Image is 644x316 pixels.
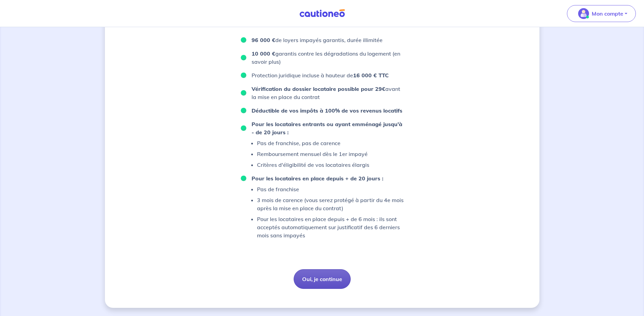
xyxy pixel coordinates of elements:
[257,139,369,147] p: Pas de franchise, pas de carence
[257,215,404,239] p: Pour les locataires en place depuis + de 6 mois : ils sont acceptés automatiquement sur justifica...
[297,9,348,18] img: Cautioneo
[567,5,636,22] button: illu_account_valid_menu.svgMon compte
[252,37,275,43] strong: 96 000 €
[257,150,369,158] p: Remboursement mensuel dès le 1er impayé
[252,36,383,44] p: de loyers impayés garantis, durée illimitée
[252,121,402,136] strong: Pour les locataires entrants ou ayant emménagé jusqu'à - de 20 jours :
[257,185,404,193] p: Pas de franchise
[252,71,389,79] p: Protection juridique incluse à hauteur de
[592,9,623,18] p: Mon compte
[252,85,404,101] p: avant la mise en place du contrat
[257,196,404,212] p: 3 mois de carence (vous serez protégé à partir du 4e mois après la mise en place du contrat)
[257,161,369,169] p: Critères d'éligibilité de vos locataires élargis
[353,72,389,79] strong: 16 000 € TTC
[294,269,351,289] button: Oui, je continue
[252,50,404,66] p: garantis contre les dégradations du logement (en savoir plus)
[252,107,402,114] strong: Déductible de vos impôts à 100% de vos revenus locatifs
[252,85,385,92] strong: Vérification du dossier locataire possible pour 29€
[252,50,275,57] strong: 10 000 €
[252,175,383,182] strong: Pour les locataires en place depuis + de 20 jours :
[578,8,589,19] img: illu_account_valid_menu.svg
